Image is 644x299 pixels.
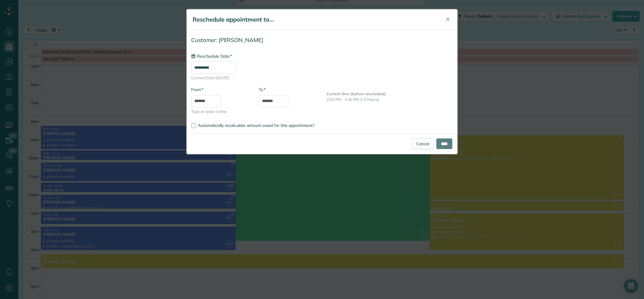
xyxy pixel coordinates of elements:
span: Current Date: [DATE] [191,75,453,81]
h5: Reschedule appointment to... [193,15,437,24]
label: To [259,87,266,93]
span: ✕ [445,16,450,23]
a: Cancel [412,138,434,149]
label: Reschedule Date [191,53,232,59]
h4: Customer: [PERSON_NAME] [191,37,453,43]
label: From [191,87,203,93]
p: 2:00 PM - 3:30 PM (1.5 Hours) [326,97,453,102]
span: Type or select a time [191,109,250,114]
b: Current time (before reschedule) [326,91,386,96]
span: Automatically recalculate amount owed for this appointment? [198,123,314,128]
